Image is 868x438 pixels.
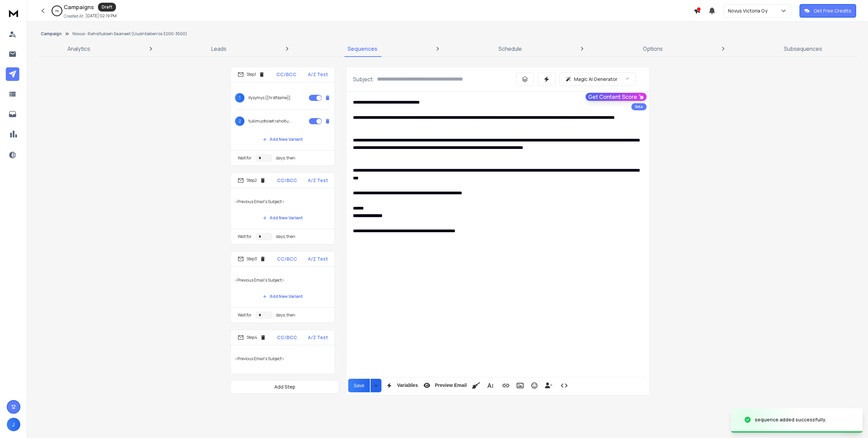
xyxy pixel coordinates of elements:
p: Kysymys {{firstName}} [249,95,291,101]
button: Add New Variant [257,133,308,146]
p: Subject: [353,75,374,83]
p: Magic AI Generator [574,76,617,83]
p: Wait for [238,155,252,161]
div: Step 2 [238,177,266,183]
p: CC/BCC [277,256,297,262]
p: A/Z Test [308,177,328,184]
p: 0 % [55,9,59,13]
button: Emoticons [528,379,541,392]
p: days, then [276,234,295,239]
p: CC/BCC [277,177,297,184]
span: Preview Email [433,382,468,388]
p: A/Z Test [308,71,328,78]
button: J [7,418,20,431]
p: days, then [276,312,295,318]
li: Step1CC/BCCA/Z Test1Kysymys {{firstName}}2tukimuotoiset rahoituksetAdd New VariantWait fordays, then [231,67,335,166]
button: Get Content Score [586,93,647,101]
div: sequence added successfully. [755,416,827,423]
button: Get Free Credits [800,4,856,18]
h1: Campaigns [64,3,94,11]
a: Options [639,41,667,57]
button: Save [348,379,370,392]
p: CC/BCC [276,71,296,78]
span: Variables [396,382,419,388]
li: Step4CC/BCCA/Z Test<Previous Email's Subject>Add New VariantWait fordays, then [231,330,335,401]
a: Subsequences [780,41,826,57]
li: Step3CC/BCCA/Z Test<Previous Email's Subject>Add New VariantWait fordays, then [231,251,335,323]
button: Add Step [231,380,339,394]
p: tukimuotoiset rahoitukset [249,118,292,124]
p: <Previous Email's Subject> [235,349,331,368]
li: Step2CC/BCCA/Z Test<Previous Email's Subject>Add New VariantWait fordays, then [231,173,335,244]
span: 2 [235,116,244,126]
p: Created At: [64,14,84,19]
p: Wait for [238,234,252,239]
a: Analytics [63,41,94,57]
div: Beta [631,103,647,110]
div: Step 1 [238,71,265,78]
button: Clean HTML [470,379,482,392]
button: Code View [558,379,571,392]
p: Novus - Rahoituksen Saaneet (Uusintakierros 3200-3500) [73,31,187,37]
button: Add New Variant [257,290,308,303]
button: Add New Variant [257,368,308,382]
p: CC/BCC [277,334,297,341]
img: logo [7,7,20,19]
button: Preview Email [420,379,468,392]
p: Schedule [498,45,522,53]
p: <Previous Email's Subject> [235,192,331,211]
p: days, then [276,155,295,161]
button: Variables [383,379,419,392]
div: Step 4 [238,334,266,341]
p: Wait for [238,312,252,318]
div: Step 3 [238,256,266,262]
a: Leads [207,41,231,57]
span: 1 [235,93,244,103]
p: Novus Victoria Oy [728,7,770,14]
button: Add New Variant [257,211,308,225]
p: Analytics [67,45,90,53]
div: Draft [98,3,116,12]
p: A/Z Test [308,256,328,262]
a: Sequences [343,41,381,57]
button: Magic AI Generator [559,72,636,86]
p: Leads [211,45,226,53]
button: Insert Link (⌘K) [499,379,512,392]
button: Insert Unsubscribe Link [542,379,555,392]
button: Campaign [41,31,62,37]
p: Subsequences [784,45,822,53]
p: Sequences [348,45,377,53]
a: Schedule [494,41,526,57]
button: More Text [484,379,497,392]
p: <Previous Email's Subject> [235,271,331,290]
p: [DATE] 02:19 PM [85,13,117,19]
button: Insert Image (⌘P) [514,379,527,392]
p: Get Free Credits [814,7,851,14]
p: Options [643,45,663,53]
p: A/Z Test [308,334,328,341]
